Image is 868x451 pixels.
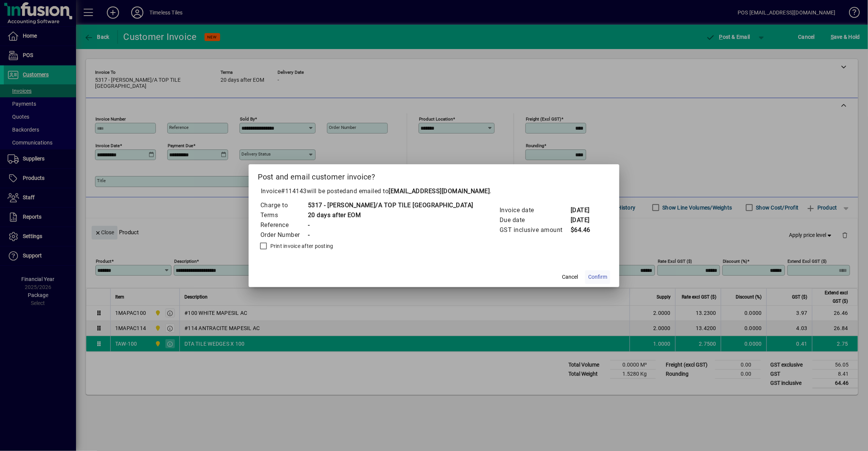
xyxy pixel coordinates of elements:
[499,225,570,235] td: GST inclusive amount
[562,273,578,281] span: Cancel
[588,273,607,281] span: Confirm
[499,215,570,225] td: Due date
[499,205,570,215] td: Invoice date
[570,205,601,215] td: [DATE]
[260,200,308,210] td: Charge to
[281,187,307,195] span: #114143
[570,225,601,235] td: $64.46
[308,230,474,240] td: -
[260,210,308,220] td: Terms
[258,187,611,196] p: Invoice will be posted .
[269,242,333,250] label: Print invoice after posting
[558,270,582,284] button: Cancel
[260,220,308,230] td: Reference
[585,270,610,284] button: Confirm
[570,215,601,225] td: [DATE]
[308,200,474,210] td: 5317 - [PERSON_NAME]/A TOP TILE [GEOGRAPHIC_DATA]
[308,210,474,220] td: 20 days after EOM
[249,164,620,186] h2: Post and email customer invoice?
[389,187,490,195] b: [EMAIL_ADDRESS][DOMAIN_NAME]
[346,187,490,195] span: and emailed to
[308,220,474,230] td: -
[260,230,308,240] td: Order Number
